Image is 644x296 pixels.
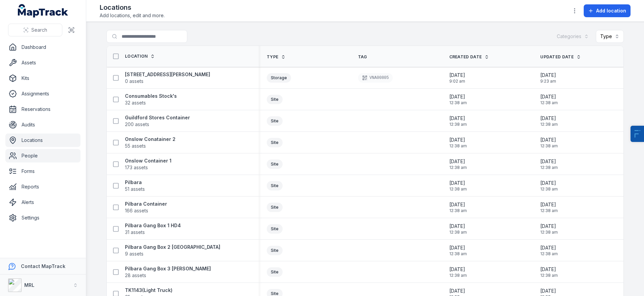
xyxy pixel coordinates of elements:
[267,95,283,104] div: Site
[449,115,467,122] span: [DATE]
[26,227,41,232] span: Home
[125,272,146,279] span: 28 assets
[125,143,146,149] span: 55 assets
[596,30,624,43] button: Type
[125,114,190,128] a: Guildford Stores Container200 assets
[5,87,80,100] a: Assignments
[21,263,65,269] strong: Contact MapTrack
[125,136,175,143] strong: Onslow Conatainer 2
[125,250,143,257] span: 9 assets
[125,99,146,106] span: 32 assets
[540,266,558,278] time: 15/09/2025, 12:38:53 am
[125,78,143,85] span: 0 assets
[449,137,467,149] time: 15/09/2025, 12:38:53 am
[540,288,558,294] span: [DATE]
[449,54,489,60] a: Created Date
[449,244,467,251] span: [DATE]
[584,4,631,17] button: Add location
[449,223,467,235] time: 15/09/2025, 12:38:53 am
[540,223,558,235] time: 15/09/2025, 12:38:53 am
[267,246,283,255] div: Site
[125,121,149,128] span: 200 assets
[267,54,286,60] a: Type
[449,266,467,273] span: [DATE]
[67,210,135,237] button: Messages
[116,11,128,23] div: Close
[125,201,167,207] strong: Pilbara Container
[540,93,558,106] time: 15/09/2025, 12:38:53 am
[125,222,181,236] a: Pilbara Gang Box 1 HD431 assets
[449,251,467,257] span: 12:38 am
[125,179,145,186] strong: Pilbara
[449,158,467,170] time: 15/09/2025, 12:38:53 am
[540,230,558,235] span: 12:38 am
[125,229,145,236] span: 31 assets
[540,180,558,192] time: 15/09/2025, 12:38:53 am
[449,288,467,294] span: [DATE]
[449,266,467,278] time: 15/09/2025, 12:38:53 am
[125,54,148,59] span: Location
[267,116,283,126] div: Site
[540,143,558,149] span: 12:38 am
[449,273,467,278] span: 12:38 am
[449,72,465,79] span: [DATE]
[449,158,467,165] span: [DATE]
[449,201,467,208] span: [DATE]
[540,137,558,149] time: 15/09/2025, 12:38:53 am
[125,157,171,171] a: Onslow Container 1173 assets
[449,100,467,106] span: 12:38 am
[8,24,62,36] button: Search
[5,56,80,69] a: Assets
[125,136,175,149] a: Onslow Conatainer 255 assets
[267,224,283,234] div: Site
[449,72,465,84] time: 15/09/2025, 9:02:34 am
[449,93,467,100] span: [DATE]
[100,3,165,12] h2: Locations
[18,4,68,18] a: MapTrack
[449,180,467,192] time: 15/09/2025, 12:38:53 am
[449,143,467,149] span: 12:38 am
[125,186,145,193] span: 51 assets
[125,114,190,121] strong: Guildford Stores Container
[540,186,558,192] span: 12:38 am
[125,54,155,59] a: Location
[540,251,558,257] span: 12:38 am
[5,71,80,85] a: Kits
[540,137,558,143] span: [DATE]
[125,244,220,250] strong: Pilbara Gang Box 2 [GEOGRAPHIC_DATA]
[125,265,211,279] a: Pilbara Gang Box 3 [PERSON_NAME]28 assets
[540,158,558,165] span: [DATE]
[5,40,80,54] a: Dashboard
[540,201,558,213] time: 15/09/2025, 12:38:53 am
[7,91,128,109] div: Send us a message
[125,93,177,106] a: Consumables Stock's32 assets
[540,115,558,127] time: 15/09/2025, 12:38:53 am
[449,208,467,213] span: 12:38 am
[5,211,80,225] a: Settings
[90,227,113,232] span: Messages
[5,118,80,131] a: Audits
[540,54,581,60] a: Updated Date
[267,159,283,169] div: Site
[540,54,574,60] span: Updated Date
[449,223,467,230] span: [DATE]
[449,244,467,257] time: 15/09/2025, 12:38:53 am
[14,96,112,103] div: Send us a message
[13,59,121,82] p: Welcome to MapTrack
[358,54,367,60] span: Tag
[449,54,482,60] span: Created Date
[540,201,558,208] span: [DATE]
[449,122,467,127] span: 12:38 am
[31,27,47,33] span: Search
[267,138,283,147] div: Site
[449,137,467,143] span: [DATE]
[125,71,210,85] a: [STREET_ADDRESS][PERSON_NAME]0 assets
[540,266,558,273] span: [DATE]
[540,158,558,170] time: 15/09/2025, 12:38:53 am
[540,165,558,170] span: 12:38 am
[125,93,177,99] strong: Consumables Stock's
[596,7,626,14] span: Add location
[267,73,291,83] div: Storage
[5,180,80,194] a: Reports
[5,165,80,178] a: Forms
